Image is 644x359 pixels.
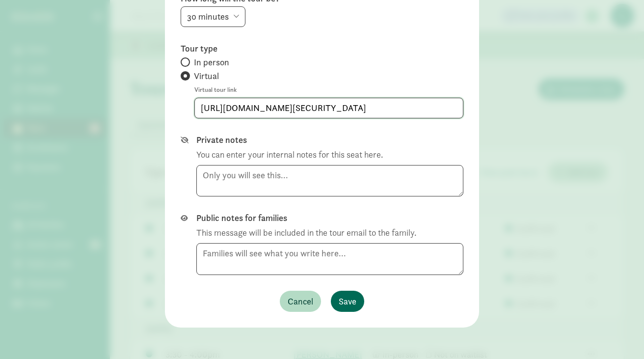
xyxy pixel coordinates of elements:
button: Save [331,291,364,312]
label: Private notes [196,134,463,146]
span: Virtual [194,70,219,82]
div: You can enter your internal notes for this seat here. [196,148,383,161]
label: Public notes for families [196,212,463,224]
label: Tour type [181,43,463,55]
iframe: Chat Widget [595,312,644,359]
span: In person [194,56,229,68]
button: Cancel [280,291,321,312]
span: Cancel [288,295,313,308]
div: This message will be included in the tour email to the family. [196,226,416,239]
label: Virtual tour link [194,84,463,96]
span: Save [339,295,356,308]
